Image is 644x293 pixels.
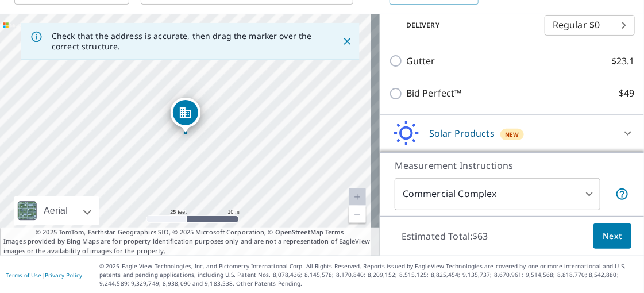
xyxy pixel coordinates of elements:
a: OpenStreetMap [275,228,323,236]
span: Each building may require a separate measurement report; if so, your account will be billed per r... [615,187,629,201]
p: Measurement Instructions [395,159,629,172]
p: Estimated Total: $63 [392,223,498,249]
a: Current Level 20, Zoom Out [349,206,366,223]
span: New [505,130,519,139]
div: Regular $0 [545,9,635,41]
div: Dropped pin, building 1, Commercial property, 2451 E Towne Blvd Arlington Heights, IL 60004 [171,98,200,133]
a: Privacy Policy [45,271,82,279]
p: Check that the address is accurate, then drag the marker over the correct structure. [52,31,321,52]
p: | [6,272,82,279]
p: $23.1 [611,54,635,68]
div: Commercial Complex [395,178,600,210]
div: Aerial [14,196,99,225]
p: Delivery [389,20,545,30]
div: Aerial [40,196,71,225]
a: Terms of Use [6,271,41,279]
p: Solar Products [429,126,495,140]
div: Solar ProductsNew [389,119,635,147]
p: © 2025 Eagle View Technologies, Inc. and Pictometry International Corp. All Rights Reserved. Repo... [99,262,638,288]
p: Gutter [406,54,435,68]
button: Close [340,34,354,49]
a: Current Level 20, Zoom In Disabled [349,188,366,206]
p: Bid Perfect™ [406,86,462,101]
a: Terms [325,228,344,236]
span: Next [603,229,622,244]
button: Next [593,223,631,249]
span: © 2025 TomTom, Earthstar Geographics SIO, © 2025 Microsoft Corporation, © [36,228,344,237]
p: $49 [619,86,635,101]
